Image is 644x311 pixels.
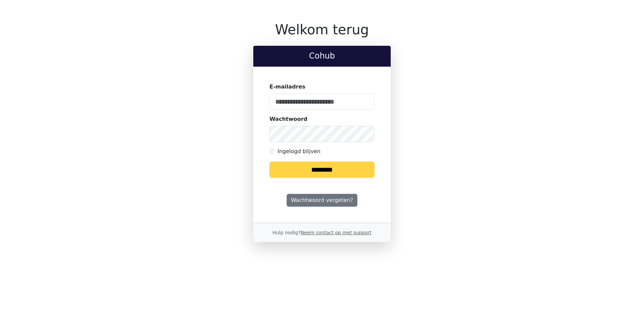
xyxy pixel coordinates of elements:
a: Neem contact op met support [300,230,371,235]
label: Ingelogd blijven [278,147,320,155]
a: Wachtwoord vergeten? [287,194,357,207]
label: Wachtwoord [269,115,308,123]
h1: Welkom terug [253,22,391,38]
h2: Cohub [259,51,385,61]
small: Hulp nodig? [272,230,372,235]
label: E-mailadres [269,83,305,91]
